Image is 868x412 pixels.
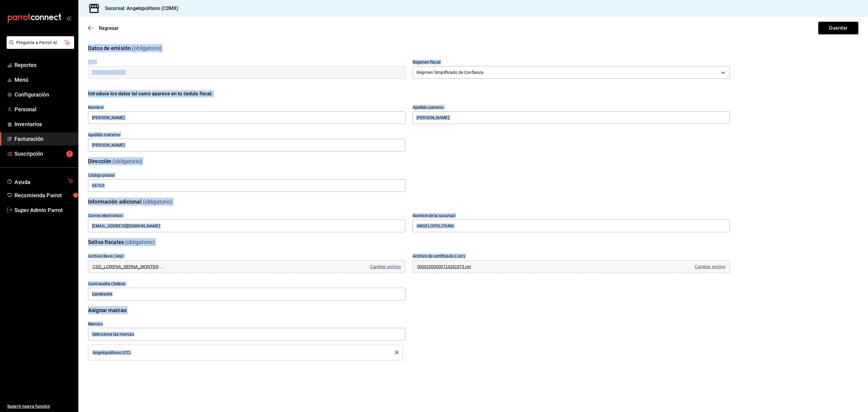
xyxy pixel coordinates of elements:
label: Archivo de certificado (.cer) [413,254,465,258]
div: (obligatorio) [112,157,142,165]
span: Sugerir nueva función [7,403,73,410]
span: CSD_LORENA_SERNA_MONTERO_SEML710808LJ5_20250318_150953.key [93,264,165,269]
label: RFC [88,60,405,64]
label: Contraseña (Sellos) [88,282,405,286]
span: Suscripción [14,150,73,158]
button: Guardar [818,22,858,34]
button: Pregunta a Parrot AI [7,36,74,49]
div: (obligatorio) [143,198,172,206]
span: Inventarios [14,120,73,128]
div: Información adicional [88,198,142,206]
input: Obligatorio [88,179,405,192]
span: Régimen Simplificado de Confianza [417,69,483,75]
label: Correo electrónico [88,214,405,218]
label: Archivo llave (.key) [88,254,124,258]
h3: Sucursal: Angelopolitano (CDMX) [100,5,178,12]
button: delete [391,351,398,354]
span: Facturación [14,135,73,143]
button: 00001000000714161973.cerCambiar archivo [413,260,730,273]
button: open_drawer_menu [66,16,71,21]
button: Regresar [88,25,119,31]
label: Código postal [88,173,405,177]
label: Apellido paterno [413,105,730,109]
span: Regresar [99,25,119,31]
span: Cambiar archivo [370,264,401,269]
span: Ayuda [14,177,65,185]
span: Super Admin Parrot [14,206,73,214]
div: Sellos fiscales [88,238,124,246]
label: Regimen fiscal [413,60,730,64]
span: Personal [14,105,73,113]
span: Menú [14,76,73,84]
span: Configuración [14,90,73,99]
div: Datos de emisión [88,44,131,52]
span: Cambiar archivo [695,264,725,269]
h6: Marcas [88,322,405,326]
label: Apellido materno [88,133,405,137]
input: Selecciona las marcas [88,328,405,341]
div: Introduce los datos tal como aparece en tu ćedula fiscal. [88,90,730,97]
div: Asignar marcas [88,306,127,314]
div: Dirección [88,157,111,165]
span: Angelopolitano (CC) [93,350,131,355]
span: Recomienda Parrot [14,191,73,199]
div: (obligatorio) [132,44,162,52]
button: CSD_LORENA_SERNA_MONTERO_SEML710808LJ5_20250318_150953.keyCambiar archivo [88,260,405,273]
label: Nombre [88,105,405,109]
span: Reportes [14,61,73,69]
span: 00001000000714161973.cer [417,264,489,269]
div: (obligatorio) [125,238,155,246]
label: Nombre de la sucursal [413,214,730,218]
span: Pregunta a Parrot AI [16,40,65,46]
a: Pregunta a Parrot AI [4,44,74,50]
